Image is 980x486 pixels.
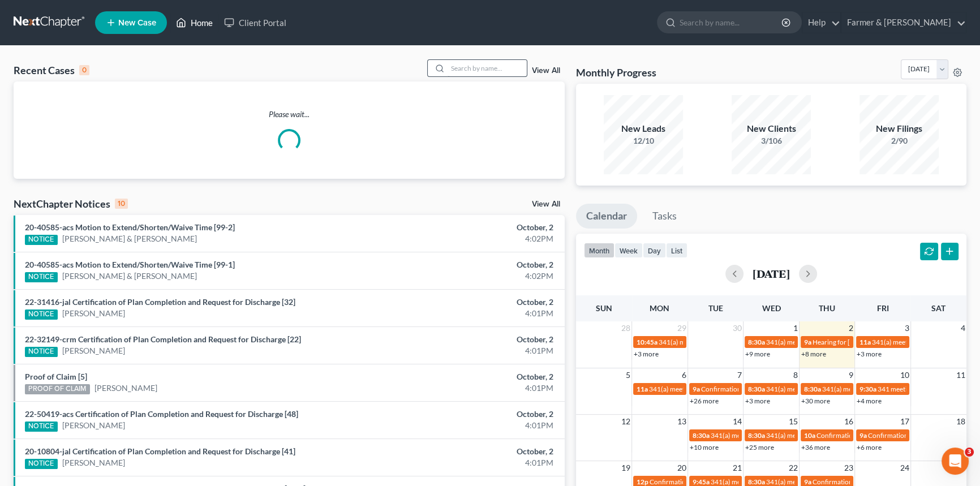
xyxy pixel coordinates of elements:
a: Home [170,12,218,33]
a: +26 more [690,397,719,405]
a: [PERSON_NAME] [62,457,125,468]
span: 9a [693,385,700,393]
span: 341 meeting for [PERSON_NAME] [878,385,979,393]
div: Recent Cases [14,63,89,77]
span: 341(a) meeting for [PERSON_NAME] [659,338,768,346]
div: PROOF OF CLAIM [25,384,90,394]
p: Please wait... [14,109,565,120]
div: NOTICE [25,272,58,282]
span: 9 [848,368,854,382]
span: Thu [819,303,835,313]
a: 22-50419-acs Certification of Plan Completion and Request for Discharge [48] [25,409,298,419]
div: October, 2 [385,408,553,420]
button: day [643,243,666,258]
span: 10 [899,368,910,382]
a: 22-32149-crm Certification of Plan Completion and Request for Discharge [22] [25,334,301,344]
span: 15 [788,415,799,428]
div: October, 2 [385,296,553,308]
span: 11a [637,385,648,393]
span: Tue [708,303,723,313]
span: 21 [732,461,743,475]
span: 1 [792,321,799,335]
span: 11 [955,368,966,382]
span: 341(a) meeting for [PERSON_NAME] [766,478,875,486]
div: October, 2 [385,371,553,382]
div: NOTICE [25,347,58,357]
span: Mon [650,303,669,313]
a: +8 more [801,350,826,358]
a: +10 more [690,443,719,451]
a: +36 more [801,443,830,451]
button: week [614,243,643,258]
div: New Leads [604,122,683,135]
span: Fri [877,303,889,313]
span: 8:30a [748,478,765,486]
span: 8:30a [748,385,765,393]
span: Confirmation hearing for [PERSON_NAME] & [PERSON_NAME] [650,478,838,486]
a: +3 more [634,350,659,358]
span: 3 [965,448,974,457]
div: October, 2 [385,446,553,457]
span: 8:30a [804,385,821,393]
span: 29 [676,321,687,335]
a: [PERSON_NAME] [62,308,125,319]
a: +25 more [745,443,774,451]
a: [PERSON_NAME] & [PERSON_NAME] [62,233,197,244]
div: NOTICE [25,235,58,245]
a: 20-40585-acs Motion to Extend/Shorten/Waive Time [99-1] [25,260,235,269]
span: 3 [904,321,910,335]
div: 12/10 [604,135,683,147]
span: 17 [899,415,910,428]
a: +3 more [857,350,882,358]
span: 10:45a [637,338,657,346]
div: October, 2 [385,259,553,270]
span: 341(a) meeting for [PERSON_NAME] [766,431,875,440]
span: 30 [732,321,743,335]
span: 23 [843,461,854,475]
a: Tasks [642,204,687,229]
div: 3/106 [732,135,811,147]
span: Confirmation hearing for [PERSON_NAME] & [PERSON_NAME] [701,385,889,393]
span: 341(a) meeting for [PERSON_NAME] [711,478,820,486]
span: 12p [637,478,648,486]
iframe: Intercom live chat [942,448,969,475]
span: 12 [620,415,631,428]
a: 20-10804-jal Certification of Plan Completion and Request for Discharge [41] [25,446,295,456]
a: +9 more [745,350,770,358]
div: 2/90 [859,135,939,147]
span: 7 [736,368,743,382]
span: New Case [118,19,156,27]
span: 13 [676,415,687,428]
input: Search by name... [680,12,783,33]
a: Help [802,12,840,33]
span: 9a [804,338,811,346]
a: Proof of Claim [5] [25,372,87,381]
span: 18 [955,415,966,428]
div: New Filings [859,122,939,135]
div: NOTICE [25,459,58,469]
span: 341(a) meeting for [PERSON_NAME] [766,338,875,346]
span: 22 [788,461,799,475]
div: 4:01PM [385,420,553,431]
a: View All [532,200,560,208]
a: +30 more [801,397,830,405]
span: 4 [960,321,966,335]
div: NextChapter Notices [14,197,128,210]
span: 5 [625,368,631,382]
span: 24 [899,461,910,475]
span: 19 [620,461,631,475]
span: Sun [596,303,612,313]
span: 20 [676,461,687,475]
a: +3 more [745,397,770,405]
span: 8 [792,368,799,382]
div: 0 [79,65,89,75]
a: Farmer & [PERSON_NAME] [841,12,966,33]
span: 341(a) meeting for [PERSON_NAME] [649,385,758,393]
span: 10a [804,431,815,440]
div: October, 2 [385,222,553,233]
a: [PERSON_NAME] [62,420,125,431]
div: 4:01PM [385,457,553,468]
span: 16 [843,415,854,428]
span: Confirmation hearing for [PERSON_NAME] [813,478,941,486]
div: October, 2 [385,334,553,345]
